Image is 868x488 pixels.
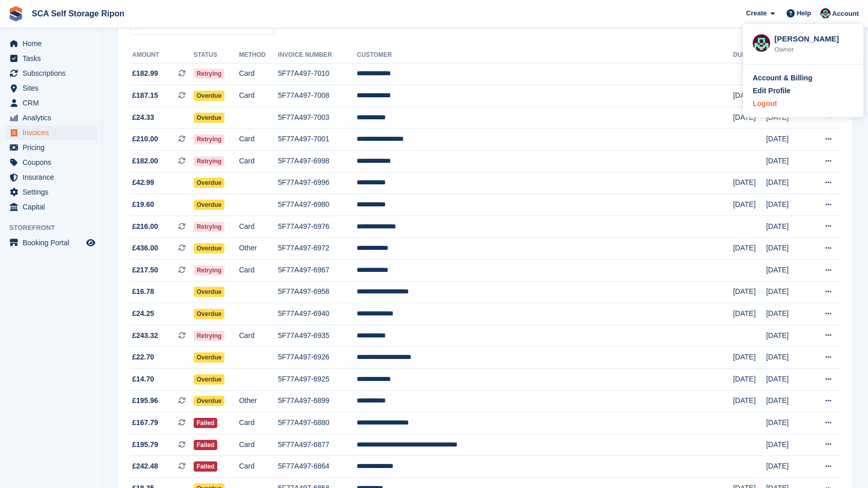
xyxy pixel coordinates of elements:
[239,238,278,260] td: Other
[194,396,225,406] span: Overdue
[132,68,158,79] span: £182.99
[194,440,218,450] span: Failed
[23,51,84,66] span: Tasks
[753,98,777,109] div: Logout
[132,156,158,166] span: £182.00
[753,73,813,83] div: Account & Billing
[23,236,84,250] span: Booking Portal
[239,63,278,85] td: Card
[766,325,809,347] td: [DATE]
[278,129,357,151] td: 5F77A497-7001
[746,8,767,18] span: Create
[194,352,225,363] span: Overdue
[194,309,225,319] span: Overdue
[5,81,97,95] a: menu
[733,281,766,303] td: [DATE]
[132,112,154,123] span: £24.33
[753,86,791,96] div: Edit Profile
[194,178,225,188] span: Overdue
[278,151,357,173] td: 5F77A497-6998
[766,238,809,260] td: [DATE]
[85,237,97,249] a: Preview store
[733,107,766,129] td: [DATE]
[766,412,809,434] td: [DATE]
[23,96,84,110] span: CRM
[733,238,766,260] td: [DATE]
[194,113,225,123] span: Overdue
[23,200,84,214] span: Capital
[132,461,158,472] span: £242.48
[5,140,97,155] a: menu
[733,172,766,194] td: [DATE]
[132,221,158,232] span: £216.00
[766,434,809,456] td: [DATE]
[194,47,239,63] th: Status
[820,8,831,18] img: Sam Chapman
[130,47,194,63] th: Amount
[5,96,97,110] a: menu
[132,395,158,406] span: £195.96
[753,98,854,109] a: Logout
[239,260,278,282] td: Card
[132,90,158,101] span: £187.15
[5,170,97,184] a: menu
[797,8,811,18] span: Help
[194,265,225,275] span: Retrying
[132,177,154,188] span: £42.99
[278,63,357,85] td: 5F77A497-7010
[5,36,97,51] a: menu
[766,216,809,238] td: [DATE]
[766,456,809,478] td: [DATE]
[774,45,854,55] div: Owner
[278,238,357,260] td: 5F77A497-6972
[23,170,84,184] span: Insurance
[194,69,225,79] span: Retrying
[132,439,158,450] span: £195.79
[132,308,154,319] span: £24.25
[753,73,854,83] a: Account & Billing
[23,185,84,199] span: Settings
[23,125,84,140] span: Invoices
[132,286,154,297] span: £16.78
[194,374,225,385] span: Overdue
[278,260,357,282] td: 5F77A497-6967
[278,369,357,391] td: 5F77A497-6925
[132,243,158,253] span: £436.00
[774,33,854,43] div: [PERSON_NAME]
[239,412,278,434] td: Card
[753,86,854,96] a: Edit Profile
[194,134,225,144] span: Retrying
[9,223,102,233] span: Storefront
[278,303,357,325] td: 5F77A497-6940
[766,390,809,412] td: [DATE]
[23,36,84,51] span: Home
[832,9,859,19] span: Account
[766,151,809,173] td: [DATE]
[239,390,278,412] td: Other
[5,111,97,125] a: menu
[194,331,225,341] span: Retrying
[194,156,225,166] span: Retrying
[239,85,278,107] td: Card
[278,325,357,347] td: 5F77A497-6935
[278,281,357,303] td: 5F77A497-6958
[23,140,84,155] span: Pricing
[239,129,278,151] td: Card
[278,456,357,478] td: 5F77A497-6864
[132,330,158,341] span: £243.32
[194,418,218,428] span: Failed
[766,369,809,391] td: [DATE]
[733,47,766,63] th: Due
[5,185,97,199] a: menu
[278,216,357,238] td: 5F77A497-6976
[239,456,278,478] td: Card
[194,243,225,253] span: Overdue
[766,303,809,325] td: [DATE]
[23,66,84,80] span: Subscriptions
[5,66,97,80] a: menu
[132,417,158,428] span: £167.79
[132,374,154,385] span: £14.70
[733,303,766,325] td: [DATE]
[766,281,809,303] td: [DATE]
[239,47,278,63] th: Method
